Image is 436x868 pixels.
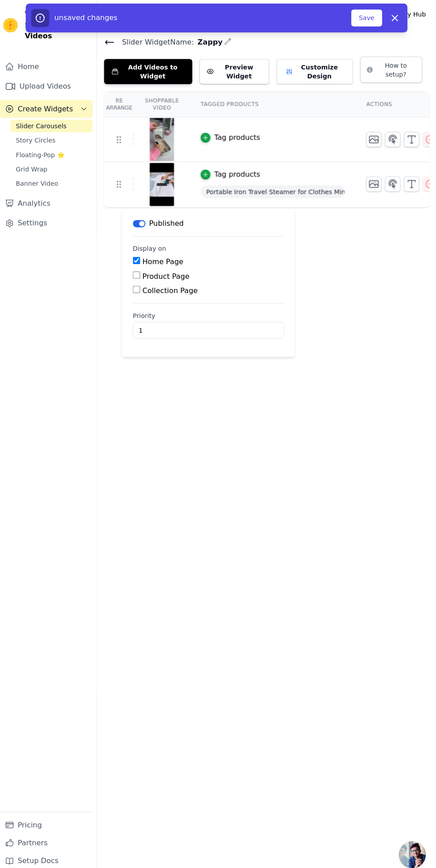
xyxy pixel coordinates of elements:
[118,37,196,47] span: Slider Widget Name:
[202,131,261,142] button: Tag products
[20,163,51,172] span: Grid Wrap
[4,77,96,94] a: Upload Videos
[20,120,70,129] span: Slider Carousels
[20,134,59,143] span: Story Circles
[151,216,186,227] p: Published
[58,13,120,22] span: unsaved changes
[4,212,96,230] a: Settings
[399,832,425,859] a: Open chat
[226,36,233,48] div: Edit Name
[277,58,353,83] button: Customize Design
[4,825,96,843] a: Partners
[216,131,261,142] div: Tag products
[4,192,96,210] a: Analytics
[14,147,96,159] a: Floating-Pop ⭐
[366,175,381,190] button: Change Thumbnail
[107,58,194,83] button: Add Videos to Widget
[20,177,61,186] span: Banner Video
[107,91,136,116] th: Re Arrange
[366,130,381,146] button: Change Thumbnail
[20,149,68,158] span: Floating-Pop ⭐
[4,843,96,861] a: Setup Docs
[14,133,96,145] a: Story Circles
[135,308,285,317] label: Priority
[14,161,96,174] a: Grid Wrap
[4,99,96,117] button: Create Widgets
[360,67,422,75] a: How to setup?
[351,9,382,26] button: Save
[145,255,185,263] label: Home Page
[135,241,168,250] legend: Display on
[145,269,192,277] label: Product Page
[136,91,192,116] th: Shoppable Video
[4,57,96,75] a: Home
[151,117,176,159] img: tn-a7568388fc474090946858b549b12564.png
[21,102,76,113] span: Create Widgets
[216,167,261,178] div: Tag products
[360,56,422,82] button: How to setup?
[145,283,200,292] label: Collection Page
[14,175,96,188] a: Banner Video
[202,183,345,196] span: Portable Iron Travel Steamer for Clothes Mini Handheld Press.
[192,91,355,116] th: Tagged Products
[151,161,176,204] img: vizup-images-4b67.jpg
[201,58,270,83] button: Preview Widget
[14,118,96,131] a: Slider Carousels
[4,807,96,825] a: Pricing
[202,167,261,178] button: Tag products
[196,37,224,47] span: Zappy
